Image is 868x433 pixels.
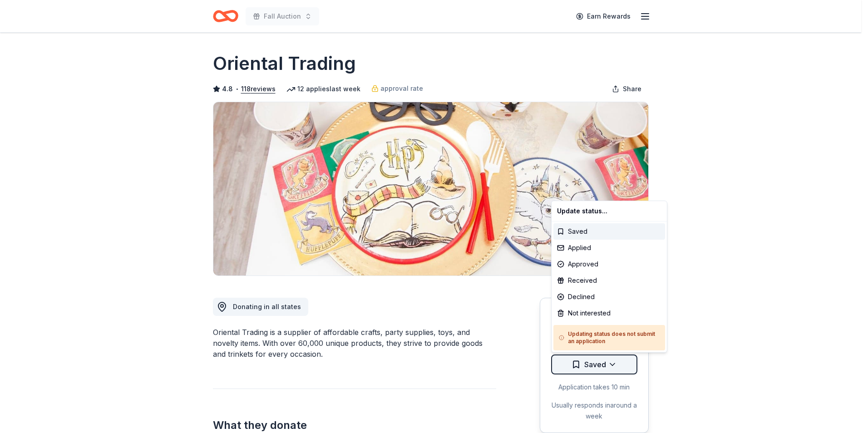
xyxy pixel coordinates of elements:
div: Saved [553,223,665,240]
div: Update status... [553,203,665,219]
span: Fall Auction [264,11,301,22]
h5: Updating status does not submit an application [559,330,660,345]
div: Not interested [553,305,665,321]
div: Applied [553,240,665,256]
div: Declined [553,289,665,305]
div: Approved [553,256,665,272]
div: Received [553,272,665,289]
